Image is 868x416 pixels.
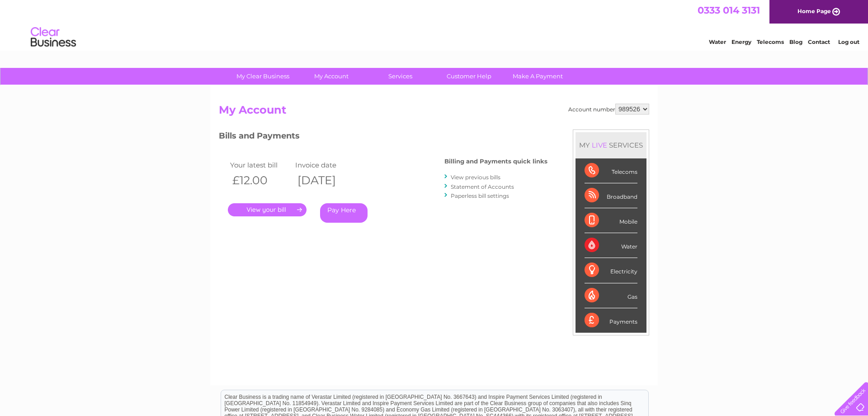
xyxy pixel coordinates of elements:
[293,171,358,190] th: [DATE]
[698,5,760,16] a: 0333 014 3131
[451,174,500,181] a: View previous bills
[585,283,637,308] div: Gas
[221,5,648,44] div: Clear Business is a trading name of Verastar Limited (registered in [GEOGRAPHIC_DATA] No. 3667643...
[808,38,830,45] a: Contact
[219,104,649,121] h2: My Account
[585,183,637,208] div: Broadband
[585,258,637,283] div: Electricity
[500,68,575,85] a: Make A Payment
[789,38,802,45] a: Blog
[293,159,358,171] td: Invoice date
[731,38,751,45] a: Energy
[709,38,726,45] a: Water
[228,203,307,216] a: .
[585,308,637,333] div: Payments
[228,171,293,190] th: £12.00
[444,158,547,165] h4: Billing and Payments quick links
[451,183,514,190] a: Statement of Accounts
[226,68,300,85] a: My Clear Business
[757,38,784,45] a: Telecoms
[568,104,649,115] div: Account number
[219,129,547,145] h3: Bills and Payments
[576,132,646,158] div: MY SERVICES
[585,208,637,233] div: Mobile
[30,24,76,51] img: logo.png
[320,203,368,223] a: Pay Here
[451,192,509,199] a: Paperless bill settings
[838,38,859,45] a: Log out
[228,159,293,171] td: Your latest bill
[590,141,609,149] div: LIVE
[432,68,506,85] a: Customer Help
[585,158,637,183] div: Telecoms
[294,68,369,85] a: My Account
[363,68,438,85] a: Services
[585,233,637,258] div: Water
